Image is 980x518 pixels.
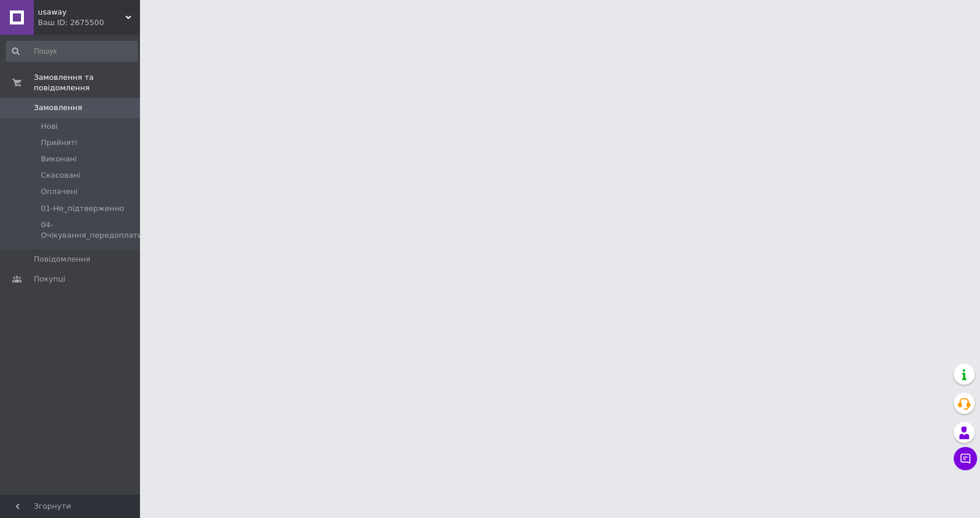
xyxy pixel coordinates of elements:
span: Покупці [34,274,65,284]
span: Прийняті [41,138,77,148]
span: Замовлення [34,103,82,113]
span: Замовлення та повідомлення [34,72,140,93]
span: Виконані [41,154,77,164]
span: usaway [38,7,125,17]
span: 01-Не_підтверженно [41,203,124,214]
input: Пошук [6,41,138,62]
span: Оплачені [41,186,78,197]
span: 04-Очікування_передоплати [41,220,143,241]
span: Нові [41,121,58,132]
button: Чат з покупцем [954,447,977,470]
span: Повідомлення [34,254,90,265]
span: Скасовані [41,170,80,181]
div: Ваш ID: 2675500 [38,17,140,28]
